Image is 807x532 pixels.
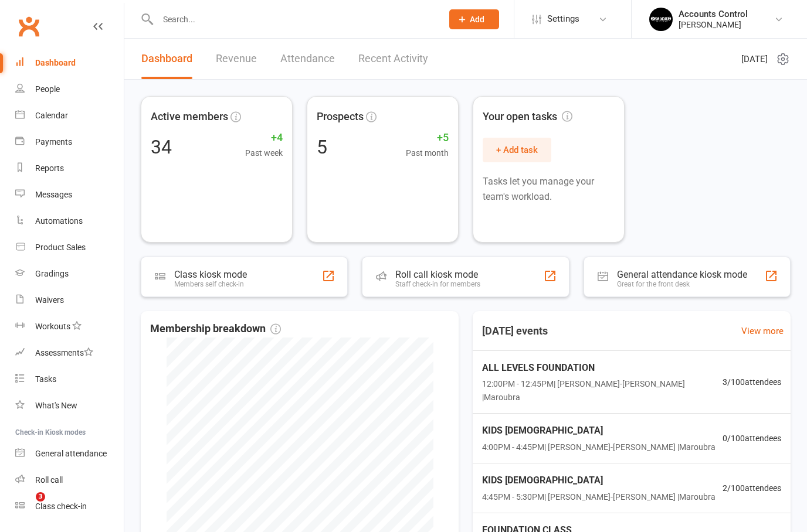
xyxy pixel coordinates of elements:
div: 5 [317,138,327,156]
iframe: Intercom live chat [12,492,40,520]
div: Tasks [35,374,56,384]
a: Attendance [280,39,335,79]
div: Members self check-in [174,280,247,288]
span: 12:00PM - 12:45PM | [PERSON_NAME]-[PERSON_NAME] | Maroubra [482,377,723,404]
span: 4:00PM - 4:45PM | [PERSON_NAME]-[PERSON_NAME] | Maroubra [482,441,716,453]
p: Tasks let you manage your team's workload. [483,174,615,204]
div: Roll call [35,475,63,485]
div: General attendance [35,449,107,458]
div: People [35,84,60,94]
a: Dashboard [15,50,124,76]
a: Revenue [216,39,257,79]
div: Dashboard [35,58,76,67]
span: Your open tasks [483,108,572,125]
a: Roll call [15,467,124,493]
div: Great for the front desk [617,280,747,288]
a: Reports [15,155,124,182]
button: Add [449,9,499,29]
div: Class check-in [35,502,87,511]
a: What's New [15,393,124,419]
a: Workouts [15,313,124,340]
div: [PERSON_NAME] [679,19,748,30]
a: Assessments [15,340,124,366]
div: What's New [35,401,77,410]
span: [DATE] [741,52,768,66]
span: Active members [151,108,228,125]
div: Workouts [35,322,70,331]
div: Waivers [35,295,64,305]
span: +5 [406,129,449,146]
span: 4:45PM - 5:30PM | [PERSON_NAME]-[PERSON_NAME] | Maroubra [482,490,716,503]
a: Gradings [15,261,124,287]
button: + Add task [483,138,551,162]
input: Search... [154,11,434,28]
span: KIDS [DEMOGRAPHIC_DATA] [482,423,716,438]
div: General attendance kiosk mode [617,269,747,280]
span: 0 / 100 attendees [723,432,781,445]
span: +4 [245,129,283,146]
div: Accounts Control [679,9,748,19]
a: Payments [15,129,124,155]
span: Prospects [317,108,364,125]
div: Staff check-in for members [395,280,480,288]
div: Class kiosk mode [174,269,247,280]
div: Payments [35,137,72,146]
span: Past week [245,146,283,159]
span: ALL LEVELS FOUNDATION [482,360,723,376]
div: Reports [35,163,64,173]
a: Calendar [15,103,124,129]
span: 3 / 100 attendees [723,376,781,388]
a: Recent Activity [358,39,428,79]
div: Assessments [35,348,93,357]
a: Dashboard [141,39,192,79]
a: Product Sales [15,234,124,261]
a: Automations [15,208,124,234]
h3: [DATE] events [473,320,557,342]
div: Automations [35,216,83,226]
div: Gradings [35,269,69,278]
span: Add [470,15,484,24]
div: Product Sales [35,243,86,252]
span: Past month [406,146,449,159]
span: KIDS [DEMOGRAPHIC_DATA] [482,473,716,488]
a: General attendance kiosk mode [15,441,124,467]
img: thumb_image1701918351.png [649,8,673,31]
a: View more [741,324,784,338]
a: Class kiosk mode [15,493,124,520]
a: People [15,76,124,103]
a: Messages [15,182,124,208]
div: Calendar [35,111,68,120]
span: 2 / 100 attendees [723,482,781,495]
span: Settings [547,6,579,32]
div: Messages [35,190,72,199]
span: Membership breakdown [150,320,281,337]
a: Tasks [15,366,124,393]
div: Roll call kiosk mode [395,269,480,280]
div: 34 [151,138,172,156]
a: Waivers [15,287,124,313]
span: 3 [36,492,45,502]
a: Clubworx [14,12,43,41]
